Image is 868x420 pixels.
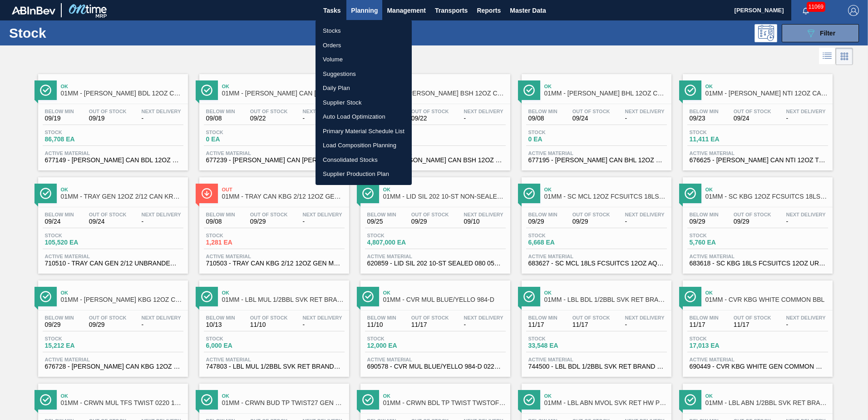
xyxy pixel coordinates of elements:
[316,167,412,181] a: Supplier Production Plan
[316,67,412,81] a: Suggestions
[316,110,412,124] a: Auto Load Optimization
[316,138,412,153] a: Load Composition Planning
[316,124,412,139] a: Primary Material Schedule List
[316,38,412,53] a: Orders
[316,153,412,167] a: Consolidated Stocks
[316,24,412,38] a: Stocks
[316,81,412,95] a: Daily Plan
[316,95,412,110] a: Supplier Stock
[316,52,412,67] a: Volume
